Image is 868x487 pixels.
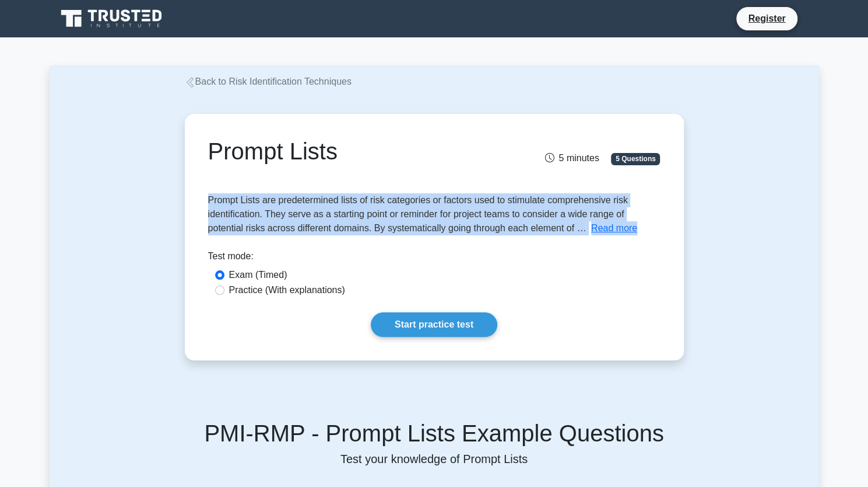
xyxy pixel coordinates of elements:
[611,153,660,165] span: 5 Questions
[208,249,660,268] div: Test mode:
[371,312,497,337] a: Start practice test
[64,452,805,466] p: Test your knowledge of Prompt Lists
[544,153,599,163] span: 5 minutes
[229,268,287,282] label: Exam (Timed)
[591,221,637,235] button: Read more
[185,76,352,86] a: Back to Risk Identification Techniques
[208,195,628,233] span: Prompt Lists are predetermined lists of risk categories or factors used to stimulate comprehensiv...
[64,419,805,447] h5: PMI-RMP - Prompt Lists Example Questions
[741,11,792,26] a: Register
[208,137,505,165] h1: Prompt Lists
[229,283,345,297] label: Practice (With explanations)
